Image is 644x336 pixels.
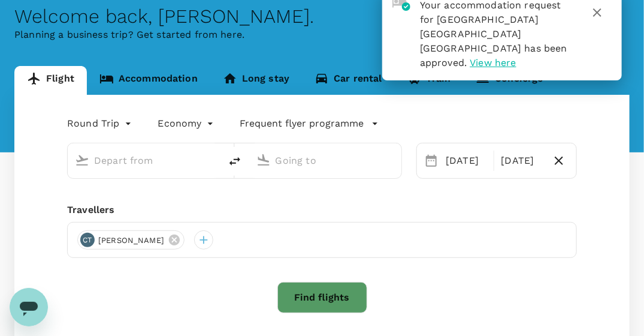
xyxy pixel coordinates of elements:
span: View here [470,57,516,68]
a: Flight [14,66,87,95]
input: Going to [276,151,377,170]
a: Concierge [463,66,555,95]
a: Train [395,66,464,95]
button: Open [212,159,214,161]
button: Find flights [277,282,367,313]
div: Travellers [67,203,577,217]
p: Planning a business trip? Get started from here. [14,28,630,42]
div: [DATE] [441,149,491,173]
button: delete [220,147,249,176]
a: Long stay [210,66,302,95]
div: [DATE] [497,149,546,173]
iframe: Button to launch messaging window [10,288,48,326]
input: Depart from [94,151,195,170]
button: Frequent flyer programme [240,116,379,131]
div: Welcome back , [PERSON_NAME] . [14,5,630,28]
p: Frequent flyer programme [240,116,364,131]
span: [PERSON_NAME] [91,235,171,247]
div: Economy [158,114,216,133]
button: Open [393,159,395,161]
div: CT [80,233,95,247]
a: Accommodation [87,66,210,95]
a: Car rental [302,66,395,95]
div: Round Trip [67,114,134,133]
div: CT[PERSON_NAME] [77,230,185,250]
